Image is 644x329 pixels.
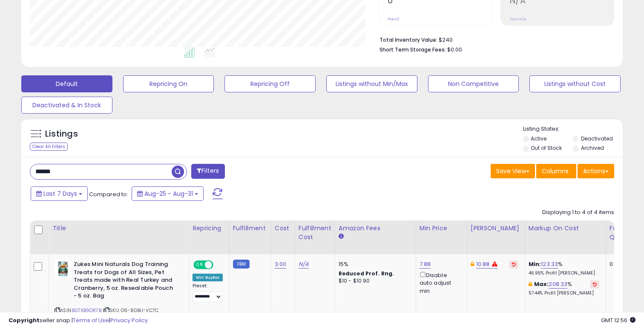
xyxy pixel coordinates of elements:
[31,186,88,201] button: Last 7 Days
[581,144,604,152] label: Archived
[531,144,562,152] label: Out of Stock
[529,260,541,268] b: Min:
[233,224,267,233] div: Fulfillment
[339,260,409,268] div: 15%
[52,224,185,233] div: Title
[542,167,569,175] span: Columns
[21,97,112,114] button: Deactivated & In Stock
[529,75,621,92] button: Listings without Cost
[536,164,576,178] button: Columns
[529,224,602,233] div: Markup on Cost
[55,260,72,278] img: 51tY7hcbPZL._SL40_.jpg
[541,260,558,269] a: 123.33
[523,125,623,133] p: Listing States:
[581,135,613,142] label: Deactivated
[379,36,437,43] b: Total Inventory Value:
[123,75,214,92] button: Repricing On
[379,34,608,44] li: $240
[420,270,460,295] div: Disable auto adjust min
[525,220,606,254] th: The percentage added to the cost of goods (COGS) that forms the calculator for Min & Max prices.
[339,278,409,285] div: $10 - $10.90
[191,164,224,179] button: Filters
[339,224,412,233] div: Amazon Fees
[144,189,193,198] span: Aug-25 - Aug-31
[447,46,462,54] span: $0.00
[471,224,521,233] div: [PERSON_NAME]
[21,75,112,92] button: Default
[326,75,417,92] button: Listings without Min/Max
[89,190,128,198] span: Compared to:
[609,260,636,268] div: 0
[73,316,109,324] a: Terms of Use
[30,143,68,151] div: Clear All Filters
[428,75,519,92] button: Non Competitive
[194,261,205,269] span: ON
[339,270,394,277] b: Reduced Prof. Rng.
[609,224,639,242] div: Fulfillable Quantity
[45,128,78,140] h5: Listings
[542,209,614,217] div: Displaying 1 to 4 of 4 items
[275,224,291,233] div: Cost
[388,17,400,22] small: Prev: 0
[193,224,226,233] div: Repricing
[224,75,316,92] button: Repricing Off
[420,260,431,269] a: 7.88
[43,189,77,198] span: Last 7 Days
[549,280,567,289] a: 208.33
[299,224,331,242] div: Fulfillment Cost
[9,317,148,325] div: seller snap | |
[132,186,204,201] button: Aug-25 - Aug-31
[601,316,635,324] span: 2025-09-8 12:56 GMT
[529,280,599,296] div: %
[420,224,463,233] div: Min Price
[193,283,223,302] div: Preset:
[299,260,309,269] a: N/A
[529,260,599,276] div: %
[233,260,250,269] small: FBM
[9,316,40,324] strong: Copyright
[193,274,223,281] div: Win BuyBox
[379,46,446,53] b: Short Term Storage Fees:
[531,135,546,142] label: Active
[212,261,226,269] span: OFF
[74,260,177,302] b: Zukes Mini Naturals Dog Training Treats for Dogs of All Sizes, Pet Treats made with Real Turkey a...
[476,260,490,269] a: 10.88
[510,17,526,22] small: Prev: N/A
[339,233,344,240] small: Amazon Fees.
[110,316,148,324] a: Privacy Policy
[491,164,535,178] button: Save View
[529,270,599,276] p: 46.95% Profit [PERSON_NAME]
[534,280,549,288] b: Max:
[578,164,614,178] button: Actions
[275,260,287,269] a: 3.00
[529,290,599,296] p: 57.44% Profit [PERSON_NAME]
